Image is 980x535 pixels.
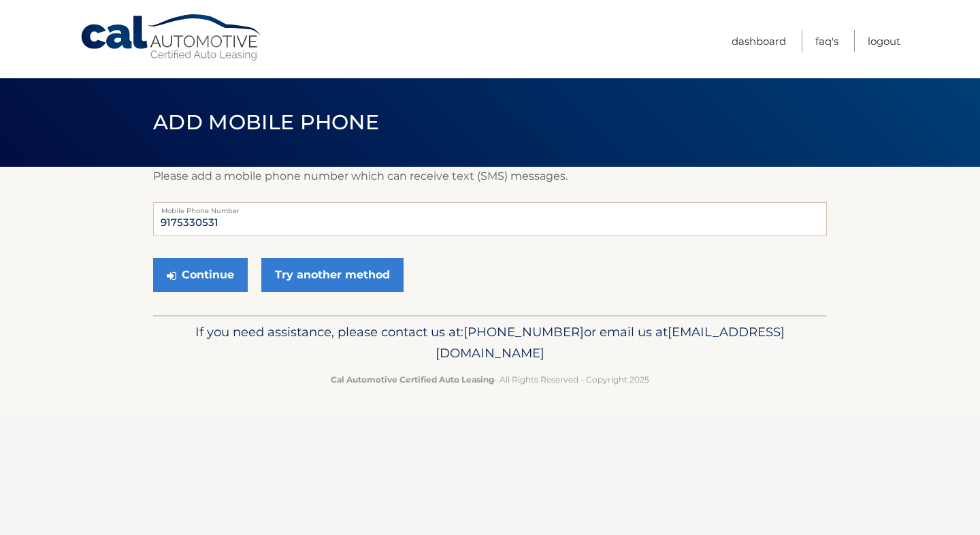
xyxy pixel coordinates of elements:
label: Mobile Phone Number [153,202,827,213]
a: Cal Automotive [80,14,263,62]
a: Logout [868,30,900,52]
a: FAQ's [815,30,838,52]
input: Mobile Phone Number [153,202,827,236]
p: - All Rights Reserved - Copyright 2025 [162,372,818,387]
p: Please add a mobile phone number which can receive text (SMS) messages. [153,167,827,186]
button: Continue [153,258,248,292]
a: Dashboard [732,30,786,52]
a: Try another method [261,258,404,292]
p: If you need assistance, please contact us at: or email us at [162,321,818,365]
strong: Cal Automotive Certified Auto Leasing [331,374,494,385]
span: [PHONE_NUMBER] [463,324,584,340]
span: Add Mobile Phone [153,110,379,135]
